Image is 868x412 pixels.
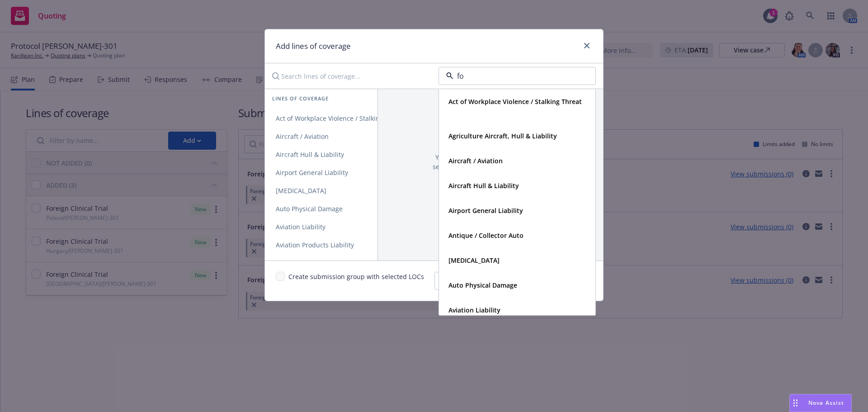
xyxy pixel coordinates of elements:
[448,281,517,289] strong: Auto Physical Damage
[448,231,524,240] strong: Antique / Collector Auto
[453,71,577,81] input: Filter by policy type
[265,204,354,213] span: Auto Physical Damage
[448,256,500,265] strong: [MEDICAL_DATA]
[265,132,340,141] span: Aircraft / Aviation
[265,168,359,177] span: Airport General Liability
[448,306,500,314] strong: Aviation Liability
[265,223,336,231] span: Aviation Liability
[267,67,431,85] input: Search lines of coverage...
[288,272,424,290] span: Create submission group with selected LOCs
[790,394,801,412] div: Drag to move
[581,40,592,51] a: close
[789,394,852,412] button: Nova Assist
[434,272,485,290] button: Cancel
[448,156,503,165] strong: Aircraft / Aviation
[265,150,355,159] span: Aircraft Hull & Liability
[808,399,844,407] span: Nova Assist
[448,181,519,190] strong: Aircraft Hull & Liability
[448,97,582,106] strong: Act of Workplace Violence / Stalking Threat
[432,152,549,181] span: You don't have any lines of coverage selected. Add some by selecting a line of coverage on the left.
[265,114,416,123] span: Act of Workplace Violence / Stalking Threat
[265,241,365,249] span: Aviation Products Liability
[448,206,523,215] strong: Airport General Liability
[265,259,337,267] span: Blanket Accident
[448,132,557,140] strong: Agriculture Aircraft, Hull & Liability
[265,186,337,195] span: [MEDICAL_DATA]
[272,95,329,102] span: Lines of coverage
[276,40,351,52] h1: Add lines of coverage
